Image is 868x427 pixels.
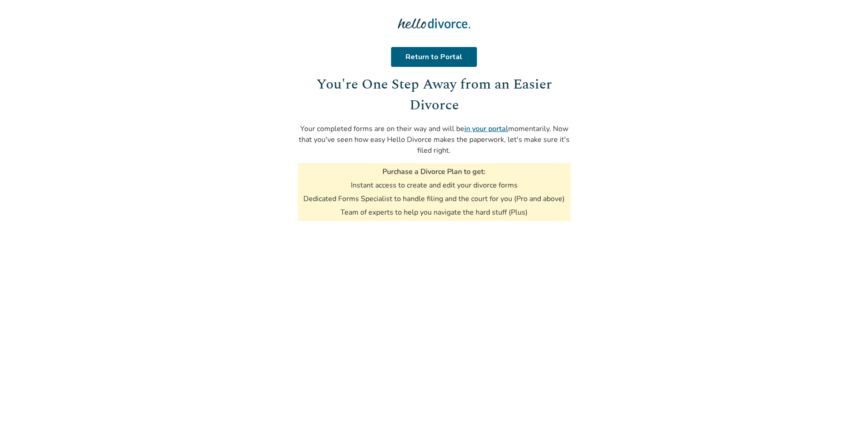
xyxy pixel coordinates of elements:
[351,180,518,190] li: Instant access to create and edit your divorce forms
[464,124,508,134] a: in your portal
[303,194,565,204] li: Dedicated Forms Specialist to handle filing and the court for you (Pro and above)
[340,207,528,217] li: Team of experts to help you navigate the hard stuff (Plus)
[393,47,475,67] a: Return to Portal
[298,74,571,116] h1: You're One Step Away from an Easier Divorce
[298,123,571,156] p: Your completed forms are on their way and will be momentarily. Now that you've seen how easy Hell...
[398,14,470,33] img: Hello Divorce Logo
[382,167,486,177] h3: Purchase a Divorce Plan to get:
